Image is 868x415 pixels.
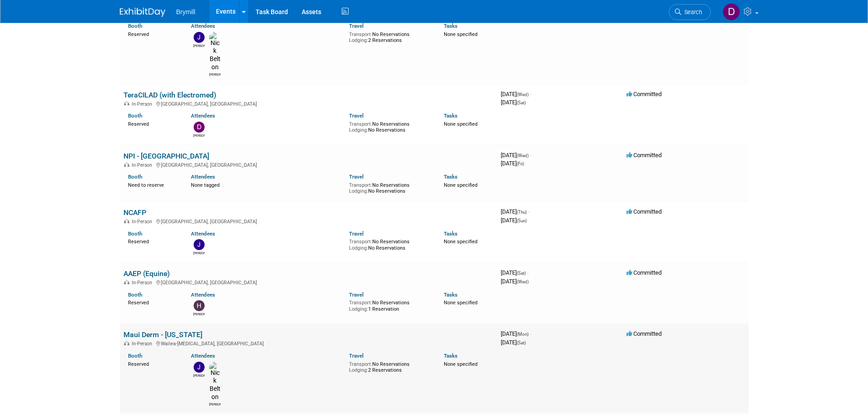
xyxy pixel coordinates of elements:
span: [DATE] [501,269,529,276]
div: Jeffery McDowell [193,373,205,378]
a: Travel [349,292,364,298]
a: Tasks [444,23,457,29]
div: No Reservations 2 Reservations [349,359,430,374]
a: NPI - [GEOGRAPHIC_DATA] [123,152,209,160]
a: Maui Derm - [US_STATE] [123,330,202,339]
div: Reserved [128,237,178,245]
span: Lodging: [349,127,368,133]
a: Booth [128,292,142,298]
div: No Reservations No Reservations [349,119,430,133]
div: Hobey Bryne [193,311,205,317]
span: In-Person [132,162,155,168]
a: Booth [128,174,142,180]
div: No Reservations No Reservations [349,180,430,195]
img: Hobey Bryne [194,300,205,311]
img: In-Person Event [124,101,129,106]
div: Delaney Bryne [193,133,205,138]
span: [DATE] [501,339,526,346]
span: Lodging: [349,306,368,312]
span: (Wed) [517,92,529,97]
span: None specified [444,239,478,245]
img: In-Person Event [124,219,129,223]
a: Travel [349,353,364,359]
span: [DATE] [501,208,529,215]
span: Transport: [349,182,372,188]
a: Attendees [191,174,215,180]
img: Nick Belton [209,362,221,401]
div: Jeffery McDowell [193,250,205,256]
a: Tasks [444,353,457,359]
a: Booth [128,231,142,237]
span: (Wed) [517,153,529,158]
a: Search [669,4,711,20]
a: AAEP (Equine) [123,269,170,278]
img: Delaney Bryne [194,122,205,133]
span: Lodging: [349,367,368,373]
div: Reserved [128,359,178,368]
a: Attendees [191,113,215,119]
span: (Fri) [517,161,524,166]
div: Jeffery McDowell [193,43,205,48]
span: Transport: [349,239,372,245]
span: Brymill [176,8,195,15]
span: None specified [444,361,478,367]
span: [DATE] [501,217,527,224]
span: (Sun) [517,218,527,223]
div: No Reservations No Reservations [349,237,430,251]
div: None tagged [191,180,342,189]
div: Reserved [128,298,178,306]
div: No Reservations 1 Reservation [349,298,430,312]
span: Transport: [349,361,372,367]
a: Tasks [444,174,457,180]
span: [DATE] [501,330,531,337]
a: NCAFP [123,208,146,217]
img: Jeffery McDowell [194,32,205,43]
img: Nick Belton [209,32,221,72]
span: - [530,91,531,97]
div: Reserved [128,119,178,128]
a: Tasks [444,292,457,298]
a: Travel [349,231,364,237]
a: Travel [349,174,364,180]
span: Committed [627,152,662,159]
div: [GEOGRAPHIC_DATA], [GEOGRAPHIC_DATA] [123,217,493,225]
a: Tasks [444,113,457,119]
span: In-Person [132,219,155,225]
span: None specified [444,121,478,127]
span: (Thu) [517,210,527,215]
a: Tasks [444,231,457,237]
span: (Sat) [517,271,526,276]
div: Wailea-[MEDICAL_DATA], [GEOGRAPHIC_DATA] [123,339,493,347]
span: - [527,269,529,276]
img: Jeffery McDowell [194,239,205,250]
span: [DATE] [501,278,529,285]
span: (Wed) [517,279,529,284]
img: ExhibitDay [120,8,165,17]
span: Committed [627,91,662,97]
div: Need to reserve [128,180,178,189]
a: Travel [349,113,364,119]
span: Transport: [349,300,372,306]
img: In-Person Event [124,341,129,345]
img: In-Person Event [124,162,129,167]
a: Travel [349,23,364,29]
a: Booth [128,353,142,359]
span: (Sat) [517,340,526,345]
span: - [530,330,531,337]
span: [DATE] [501,91,531,97]
div: Reserved [128,30,178,38]
span: - [528,208,529,215]
span: In-Person [132,101,155,107]
div: Nick Belton [209,72,221,77]
div: No Reservations 2 Reservations [349,30,430,44]
img: Delaney Bryne [723,3,740,20]
span: None specified [444,300,478,306]
span: In-Person [132,280,155,286]
a: TeraCILAD (with Electromed) [123,91,216,99]
span: Committed [627,208,662,215]
span: Lodging: [349,37,368,43]
div: [GEOGRAPHIC_DATA], [GEOGRAPHIC_DATA] [123,100,493,107]
span: Transport: [349,31,372,37]
a: Attendees [191,353,215,359]
img: Jeffery McDowell [194,362,205,373]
